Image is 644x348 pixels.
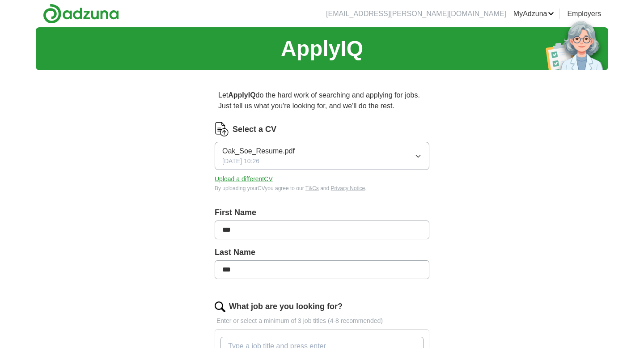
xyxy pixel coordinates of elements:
[215,174,273,184] button: Upload a differentCV
[331,185,365,191] a: Privacy Notice
[215,142,429,170] button: Oak_Soe_Resume.pdf[DATE] 10:26
[43,4,119,24] img: Adzuna logo
[281,33,363,65] h1: ApplyIQ
[215,184,429,192] div: By uploading your CV you agree to our and .
[215,122,229,136] img: CV Icon
[228,91,255,99] strong: ApplyIQ
[513,8,555,19] a: MyAdzuna
[215,86,429,115] p: Let do the hard work of searching and applying for jobs. Just tell us what you're looking for, an...
[215,316,429,326] p: Enter or select a minimum of 3 job titles (4-8 recommended)
[215,301,225,312] img: search.png
[215,246,429,259] label: Last Name
[233,123,276,136] label: Select a CV
[215,207,429,219] label: First Name
[567,8,601,19] a: Employers
[222,157,259,166] span: [DATE] 10:26
[229,301,343,313] label: What job are you looking for?
[222,146,295,157] span: Oak_Soe_Resume.pdf
[326,8,506,19] li: [EMAIL_ADDRESS][PERSON_NAME][DOMAIN_NAME]
[305,185,319,191] a: T&Cs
